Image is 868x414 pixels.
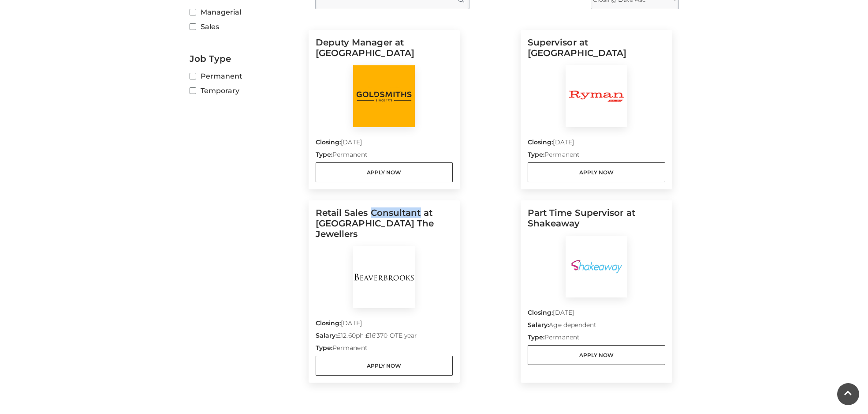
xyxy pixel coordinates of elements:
[190,53,302,64] h2: Job Type
[316,138,453,150] p: [DATE]
[528,37,665,65] h5: Supervisor at [GEOGRAPHIC_DATA]
[528,151,544,158] strong: Type:
[528,138,553,146] strong: Closing:
[190,85,302,96] label: Temporary
[528,308,665,320] p: [DATE]
[528,321,549,329] strong: Salary:
[316,343,453,356] p: Permanent
[190,71,302,82] label: Permanent
[528,333,665,345] p: Permanent
[528,162,665,182] a: Apply Now
[353,246,415,308] img: BeaverBrooks The Jewellers
[190,7,302,18] label: Managerial
[316,319,453,331] p: [DATE]
[316,207,453,246] h5: Retail Sales Consultant at [GEOGRAPHIC_DATA] The Jewellers
[316,319,341,327] strong: Closing:
[316,151,332,158] strong: Type:
[316,344,332,352] strong: Type:
[528,309,553,316] strong: Closing:
[353,65,415,127] img: Goldsmiths
[528,207,665,236] h5: Part Time Supervisor at Shakeaway
[190,21,302,32] label: Sales
[528,138,665,150] p: [DATE]
[528,320,665,333] p: Age dependent
[316,331,453,343] p: £12.60ph £16'370 OTE year
[566,236,627,297] img: Shakeaway
[316,138,341,146] strong: Closing:
[316,150,453,162] p: Permanent
[316,356,453,376] a: Apply Now
[566,65,627,127] img: Ryman
[316,162,453,182] a: Apply Now
[528,150,665,162] p: Permanent
[528,333,544,341] strong: Type:
[316,331,337,339] strong: Salary:
[316,37,453,65] h5: Deputy Manager at [GEOGRAPHIC_DATA]
[528,345,665,365] a: Apply Now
